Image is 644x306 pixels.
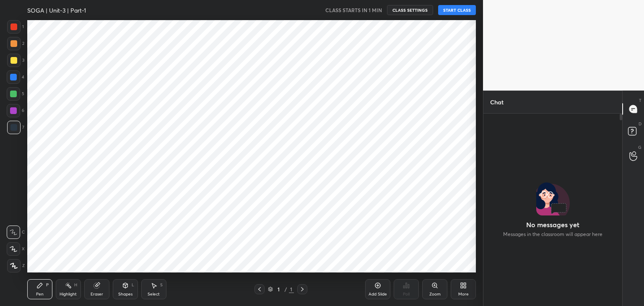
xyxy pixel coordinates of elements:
p: G [638,144,641,150]
p: T [639,97,641,104]
div: H [74,283,77,287]
div: Add Slide [369,292,387,296]
h5: CLASS STARTS IN 1 MIN [325,6,382,14]
div: 5 [7,87,24,101]
div: S [160,283,163,287]
div: 3 [7,54,24,67]
div: X [7,242,25,256]
div: Highlight [60,292,77,296]
div: 1 [7,20,24,34]
div: 4 [7,70,24,84]
div: Eraser [91,292,103,296]
button: START CLASS [438,5,476,15]
div: C [7,226,25,239]
div: Pen [36,292,44,296]
div: 2 [7,37,24,50]
div: Zoom [429,292,441,296]
div: / [285,287,287,292]
div: P [46,283,49,287]
div: More [458,292,469,296]
div: 1 [289,285,294,293]
h4: SOGA | Unit-3 | Part-1 [27,6,86,14]
button: CLASS SETTINGS [387,5,433,15]
div: 1 [275,287,283,292]
div: 6 [7,104,24,117]
div: L [132,283,134,287]
p: D [639,121,641,127]
div: Z [7,259,25,272]
div: Shapes [118,292,132,296]
p: Chat [483,91,510,113]
div: Select [148,292,160,296]
div: 7 [7,121,24,134]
